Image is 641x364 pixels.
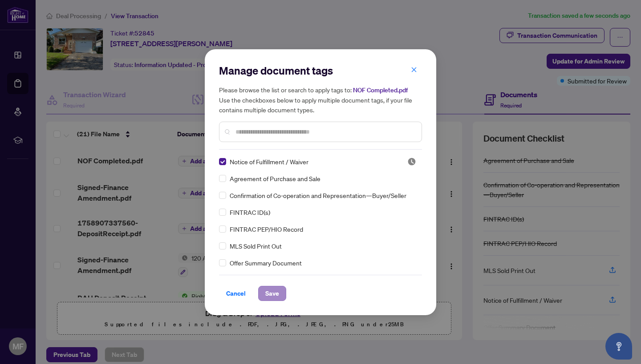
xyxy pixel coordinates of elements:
[353,86,408,94] span: NOF Completed.pdf
[230,157,308,166] span: Notice of Fulfillment / Waiver
[230,258,302,268] span: Offer Summary Document
[230,174,320,183] span: Agreement of Purchase and Sale
[230,224,303,234] span: FINTRAC PEP/HIO Record
[230,190,406,200] span: Confirmation of Co-operation and Representation—Buyer/Seller
[407,157,416,166] img: status
[265,286,279,301] span: Save
[605,333,632,360] button: Open asap
[258,286,286,301] button: Save
[226,286,246,301] span: Cancel
[407,157,416,166] span: Pending Review
[219,286,253,301] button: Cancel
[219,85,422,115] h5: Please browse the list or search to apply tags to: Use the checkboxes below to apply multiple doc...
[219,63,422,78] h2: Manage document tags
[411,67,417,73] span: close
[230,207,270,217] span: FINTRAC ID(s)
[230,241,282,251] span: MLS Sold Print Out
